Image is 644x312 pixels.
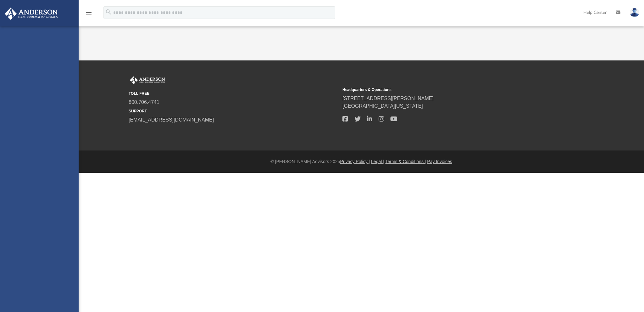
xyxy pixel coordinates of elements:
a: Pay Invoices [427,159,452,164]
a: Terms & Conditions | [386,159,426,164]
i: menu [85,9,92,16]
a: Legal | [371,159,384,164]
a: Privacy Policy | [340,159,370,164]
a: [GEOGRAPHIC_DATA][US_STATE] [342,103,423,109]
a: 800.706.4741 [129,99,159,105]
small: SUPPORT [129,108,338,114]
div: © [PERSON_NAME] Advisors 2025 [79,158,644,165]
img: User Pic [630,8,639,17]
img: Anderson Advisors Platinum Portal [129,76,166,84]
i: search [105,9,112,15]
small: Headquarters & Operations [342,87,552,93]
a: menu [85,12,92,16]
a: [EMAIL_ADDRESS][DOMAIN_NAME] [129,117,214,122]
a: [STREET_ADDRESS][PERSON_NAME] [342,96,434,101]
small: TOLL FREE [129,91,338,96]
img: Anderson Advisors Platinum Portal [3,8,60,20]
